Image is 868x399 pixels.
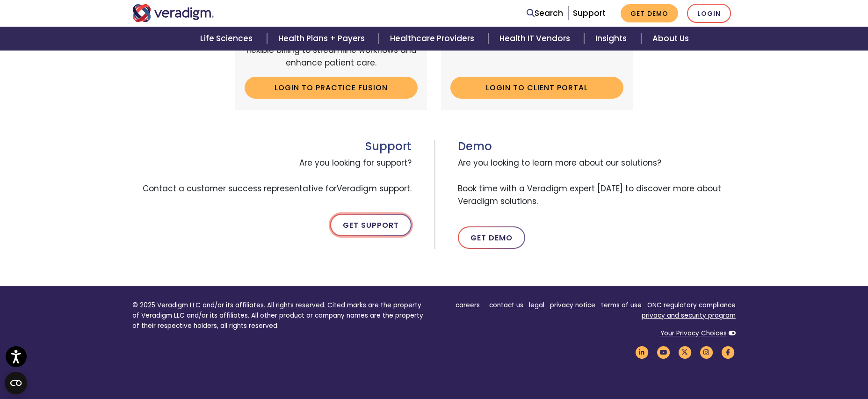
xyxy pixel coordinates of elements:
[529,301,544,310] a: legal
[821,352,857,388] iframe: Drift Chat Widget
[132,4,214,22] img: Veradigm logo
[132,140,412,153] h3: Support
[584,27,641,51] a: Insights
[489,301,523,310] a: contact us
[245,77,418,98] a: Login to Practice Fusion
[698,348,714,356] a: Veradigm Instagram Link
[458,226,525,249] a: Get Demo
[621,4,678,22] a: Get Demo
[573,7,606,19] a: Support
[379,27,488,51] a: Healthcare Providers
[641,27,700,51] a: About Us
[601,301,642,310] a: terms of use
[527,7,563,20] a: Search
[132,300,427,331] p: © 2025 Veradigm LLC and/or its affiliates. All rights reserved. Cited marks are the property of V...
[450,77,623,98] a: Login to Client Portal
[634,348,650,356] a: Veradigm LinkedIn Link
[720,348,736,356] a: Veradigm Facebook Link
[458,140,736,153] h3: Demo
[267,27,379,51] a: Health Plans + Payers
[189,27,267,51] a: Life Sciences
[330,214,412,236] a: Get Support
[642,311,736,320] a: privacy and security program
[337,183,412,194] span: Veradigm support.
[458,153,736,211] span: Are you looking to learn more about our solutions? Book time with a Veradigm expert [DATE] to dis...
[647,301,736,310] a: ONC regulatory compliance
[660,329,727,338] a: Your Privacy Choices
[5,372,27,394] button: Open CMP widget
[677,348,693,356] a: Veradigm Twitter Link
[132,153,412,199] span: Are you looking for support? Contact a customer success representative for
[550,301,595,310] a: privacy notice
[655,348,671,356] a: Veradigm YouTube Link
[687,4,731,23] a: Login
[456,301,480,310] a: careers
[488,27,584,51] a: Health IT Vendors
